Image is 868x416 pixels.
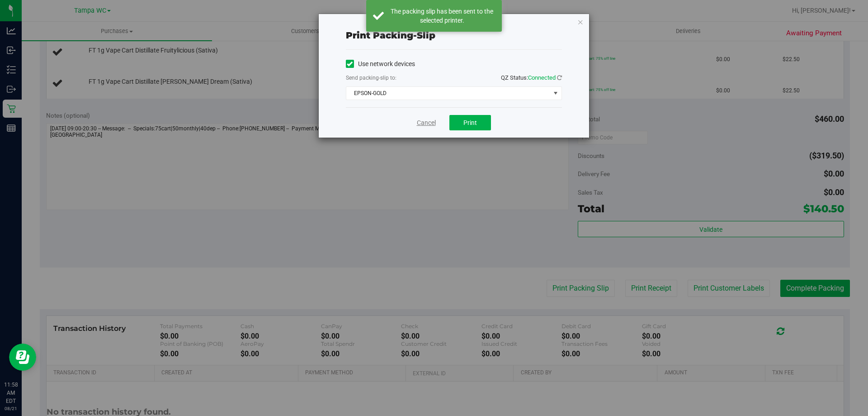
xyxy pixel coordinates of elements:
[346,30,435,41] span: Print packing-slip
[528,74,556,81] span: Connected
[501,74,562,81] span: QZ Status:
[346,59,415,69] label: Use network devices
[389,7,495,25] div: The packing slip has been sent to the selected printer.
[417,118,436,128] a: Cancel
[463,119,477,126] span: Print
[449,115,491,130] button: Print
[550,87,561,100] span: select
[346,74,396,82] label: Send packing-slip to:
[9,344,36,371] iframe: Resource center
[346,87,550,100] span: EPSON-GOLD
